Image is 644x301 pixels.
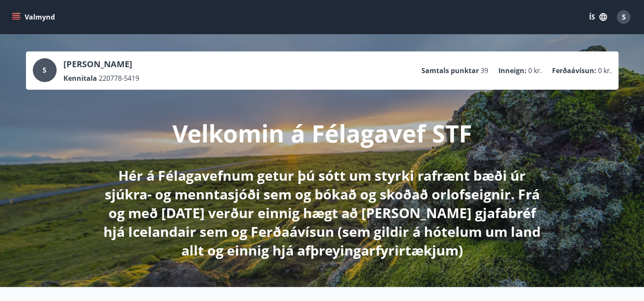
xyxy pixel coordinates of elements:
span: 39 [481,66,488,75]
span: 220778-5419 [99,74,139,83]
p: Inneign : [498,66,527,75]
p: Ferðaávísun : [552,66,596,75]
span: 0 kr. [528,66,542,75]
span: 0 kr. [598,66,612,75]
span: S [43,65,46,75]
button: S [613,7,634,27]
p: Velkomin á Félagavef STF [172,117,472,149]
p: [PERSON_NAME] [63,58,139,70]
button: menu [10,9,58,25]
button: ÍS [584,9,612,25]
p: Samtals punktar [421,66,479,75]
p: Kennitala [63,74,97,83]
span: S [622,12,626,22]
p: Hér á Félagavefnum getur þú sótt um styrki rafrænt bæði úr sjúkra- og menntasjóði sem og bókað og... [97,166,547,260]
